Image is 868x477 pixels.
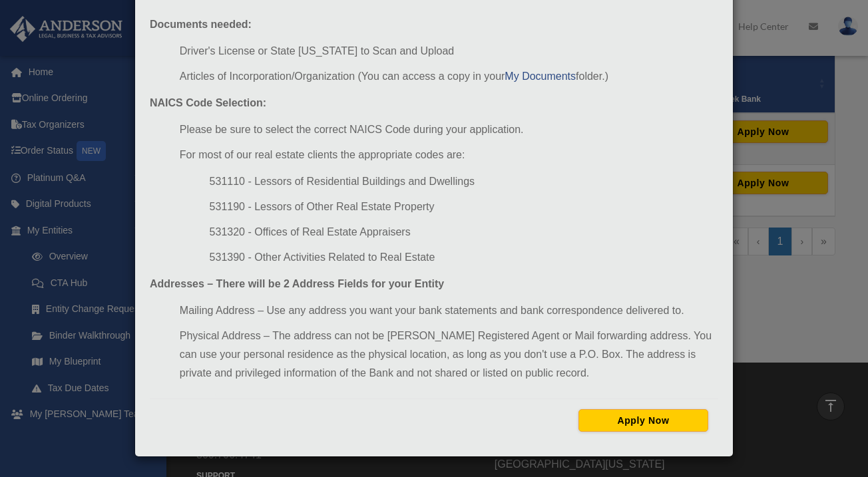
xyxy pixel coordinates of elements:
[150,97,266,108] strong: NAICS Code Selection:
[578,409,708,432] button: Apply Now
[505,71,576,82] a: My Documents
[210,198,718,216] li: 531190 - Lessors of Other Real Estate Property
[210,223,718,241] li: 531320 - Offices of Real Estate Appraisers
[210,248,718,267] li: 531390 - Other Activities Related to Real Estate
[180,42,718,61] li: Driver's License or State [US_STATE] to Scan and Upload
[210,172,718,191] li: 531110 - Lessors of Residential Buildings and Dwellings
[180,67,718,86] li: Articles of Incorporation/Organization (You can access a copy in your folder.)
[180,146,718,164] li: For most of our real estate clients the appropriate codes are:
[180,327,718,383] li: Physical Address – The address can not be [PERSON_NAME] Registered Agent or Mail forwarding addre...
[150,19,252,30] strong: Documents needed:
[150,278,444,289] strong: Addresses – There will be 2 Address Fields for your Entity
[180,301,718,320] li: Mailing Address – Use any address you want your bank statements and bank correspondence delivered...
[180,120,718,139] li: Please be sure to select the correct NAICS Code during your application.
